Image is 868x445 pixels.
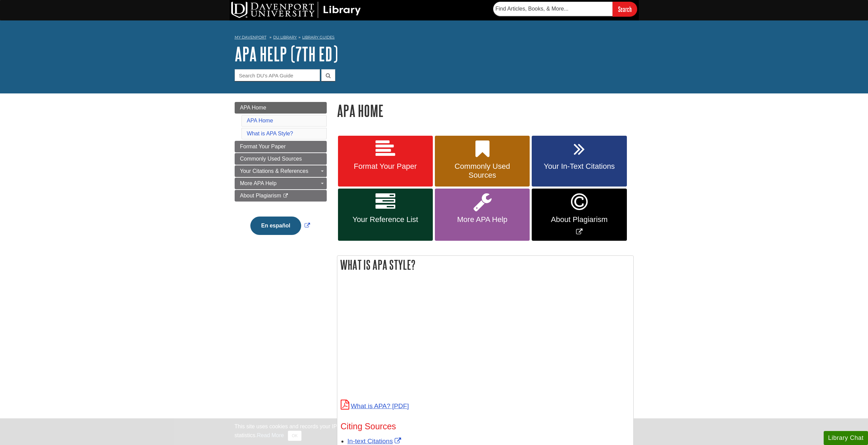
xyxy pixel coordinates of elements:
[235,34,266,40] a: My Davenport
[440,215,525,224] span: More APA Help
[288,431,301,441] button: Close
[537,215,621,224] span: About Plagiarism
[440,162,525,180] span: Commonly Used Sources
[343,162,428,171] span: Format Your Paper
[532,136,627,187] a: Your In-Text Citations
[283,194,289,198] i: This link opens in a new window
[537,162,621,171] span: Your In-Text Citations
[235,422,634,441] div: This site uses cookies and records your IP address for usage statistics. Additionally, we use Goo...
[235,165,327,177] a: Your Citations & References
[231,2,361,18] img: DU Library
[302,35,335,40] a: Library Guides
[235,33,634,44] nav: breadcrumb
[435,136,530,187] a: Commonly Used Sources
[493,2,637,16] form: Searches DU Library's articles, books, and more
[240,105,266,110] span: APA Home
[532,189,627,241] a: Link opens in new window
[348,437,403,445] a: Link opens in new window
[273,35,297,40] a: DU Library
[257,432,284,438] a: Read More
[235,190,327,202] a: About Plagiarism
[493,2,613,16] input: Find Articles, Books, & More...
[341,402,409,410] a: What is APA?
[435,189,530,241] a: More APA Help
[235,141,327,152] a: Format Your Paper
[337,256,633,274] h2: What is APA Style?
[240,156,302,162] span: Commonly Used Sources
[235,69,320,81] input: Search DU's APA Guide
[240,193,281,198] span: About Plagiarism
[613,2,637,16] input: Search
[240,180,277,186] span: More APA Help
[235,178,327,189] a: More APA Help
[250,217,301,235] button: En español
[235,43,338,64] a: APA Help (7th Ed)
[338,136,433,187] a: Format Your Paper
[247,118,273,123] a: APA Home
[247,131,293,136] a: What is APA Style?
[341,421,630,431] h3: Citing Sources
[824,431,868,445] button: Library Chat
[235,153,327,165] a: Commonly Used Sources
[249,223,312,228] a: Link opens in new window
[338,189,433,241] a: Your Reference List
[343,215,428,224] span: Your Reference List
[240,168,308,174] span: Your Citations & References
[240,144,286,149] span: Format Your Paper
[235,102,327,114] a: APA Home
[235,102,327,247] div: Guide Page Menu
[341,286,532,394] iframe: What is APA?
[337,102,634,119] h1: APA Home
